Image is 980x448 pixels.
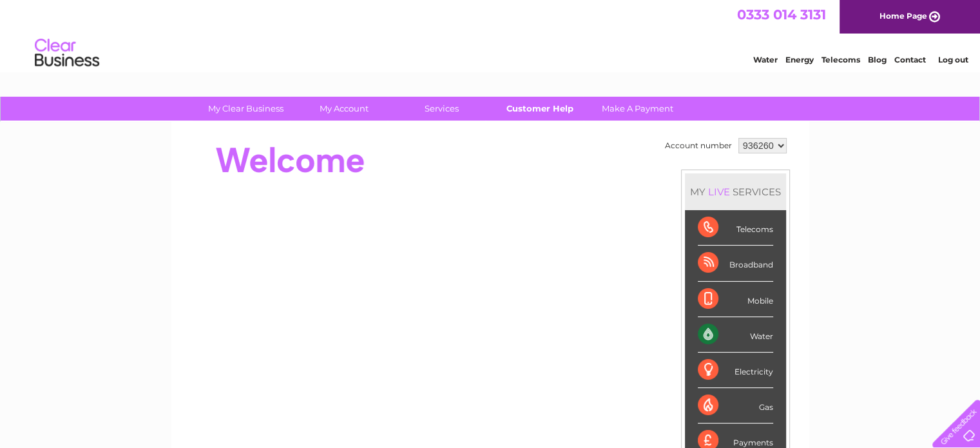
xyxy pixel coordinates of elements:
[698,353,773,388] div: Electricity
[193,97,299,121] a: My Clear Business
[291,97,397,121] a: My Account
[698,210,773,246] div: Telecoms
[486,97,593,121] a: Customer Help
[698,388,773,424] div: Gas
[894,55,926,64] a: Contact
[186,7,795,63] div: Clear Business is a trading name of Verastar Limited (registered in [GEOGRAPHIC_DATA] No. 3667643...
[34,34,100,73] img: logo.png
[706,186,733,198] div: LIVE
[685,173,786,210] div: MY SERVICES
[662,135,735,157] td: Account number
[737,6,826,23] a: 0333 014 3131
[785,55,814,64] a: Energy
[937,55,968,64] a: Log out
[698,282,773,317] div: Mobile
[868,55,887,64] a: Blog
[698,317,773,353] div: Water
[389,97,495,121] a: Services
[821,55,860,64] a: Telecoms
[753,55,778,64] a: Water
[698,246,773,281] div: Broadband
[584,97,691,121] a: Make A Payment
